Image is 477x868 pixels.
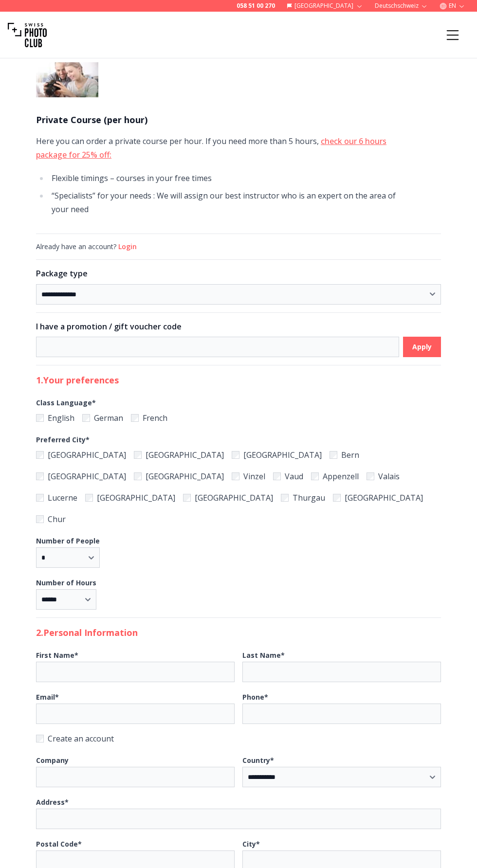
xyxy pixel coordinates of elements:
li: Flexible timings – courses in your free times [49,171,410,185]
input: Vaud [273,472,281,480]
label: [GEOGRAPHIC_DATA] [134,448,224,462]
label: German [82,411,123,425]
button: Apply [403,337,441,357]
label: [GEOGRAPHIC_DATA] [36,448,126,462]
b: Company [36,756,69,765]
input: Lucerne [36,494,44,502]
a: 058 51 00 270 [237,2,275,10]
input: Vinzel [232,472,239,480]
button: Menu [436,18,469,52]
b: Postal Code * [36,839,82,849]
li: “Specialists” for your needs : We will assign our best instructor who is an expert on the area of... [49,189,410,216]
label: [GEOGRAPHIC_DATA] [36,470,126,483]
input: French [131,414,139,422]
input: [GEOGRAPHIC_DATA] [85,494,93,502]
h3: I have a promotion / gift voucher code [36,321,441,332]
label: Chur [36,512,66,526]
input: English [36,414,44,422]
input: First Name* [36,662,235,682]
label: Valais [367,470,400,483]
label: Lucerne [36,491,77,505]
b: Email * [36,692,59,702]
label: [GEOGRAPHIC_DATA] [134,470,224,483]
label: English [36,411,74,425]
img: Private Course (per hour) [36,62,98,97]
select: Country* [242,767,441,787]
input: German [82,414,90,422]
h3: Package type [36,268,441,279]
input: Last Name* [242,662,441,682]
img: Swiss photo club [8,16,47,54]
input: [GEOGRAPHIC_DATA] [134,451,142,459]
b: Number of People [36,536,100,545]
b: Apply [412,342,432,352]
input: Phone* [242,704,441,724]
label: Create an account [36,732,441,745]
input: [GEOGRAPHIC_DATA] [333,494,341,502]
h1: Private Course (per hour) [36,113,410,127]
h2: 1. Your preferences [36,373,441,387]
input: [GEOGRAPHIC_DATA] [183,494,191,502]
label: [GEOGRAPHIC_DATA] [183,491,273,505]
b: Number of Hours [36,578,96,587]
input: Chur [36,515,44,523]
input: Appenzell [311,472,319,480]
select: Number of People [36,547,100,568]
input: Company [36,767,235,787]
select: Number of Hours [36,589,96,610]
b: Address * [36,797,69,807]
input: [GEOGRAPHIC_DATA] [36,451,44,459]
b: City * [242,839,260,849]
label: [GEOGRAPHIC_DATA] [85,491,175,505]
input: Email* [36,704,235,724]
b: First Name * [36,651,78,660]
label: [GEOGRAPHIC_DATA] [333,491,423,505]
label: Vinzel [232,470,265,483]
b: Preferred City * [36,435,90,444]
input: [GEOGRAPHIC_DATA] [134,472,142,480]
input: Create an account [36,735,44,742]
div: Already have an account? [36,242,441,252]
input: Bern [330,451,337,459]
label: [GEOGRAPHIC_DATA] [232,448,322,462]
div: Here you can order a private course per hour. If you need more than 5 hours , [36,134,410,216]
label: Appenzell [311,470,359,483]
label: Vaud [273,470,303,483]
b: Class Language * [36,398,96,407]
button: Login [118,242,137,252]
input: Address* [36,809,441,829]
b: Last Name * [242,651,285,660]
input: Thurgau [281,494,289,502]
b: Country * [242,756,274,765]
label: Thurgau [281,491,325,505]
label: Bern [330,448,359,462]
input: [GEOGRAPHIC_DATA] [36,472,44,480]
input: [GEOGRAPHIC_DATA] [232,451,239,459]
label: French [131,411,167,425]
input: Valais [367,472,374,480]
b: Phone * [242,692,268,702]
h2: 2. Personal Information [36,626,441,639]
